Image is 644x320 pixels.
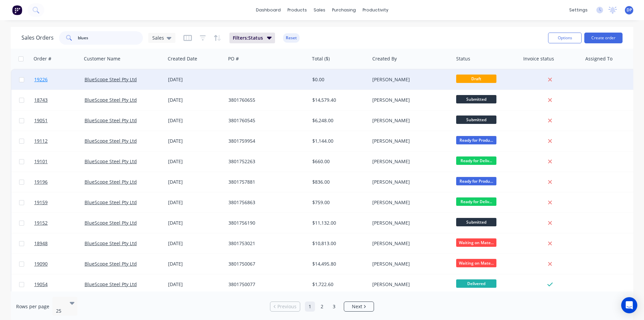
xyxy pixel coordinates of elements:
div: [DATE] [168,199,223,206]
button: Reset [283,33,300,43]
span: Delivered [456,279,496,288]
a: Page 2 [317,302,327,312]
span: Submitted [456,116,496,124]
div: $10,813.00 [312,240,365,247]
div: [DATE] [168,240,223,247]
div: Assigned To [585,55,612,62]
span: 19159 [34,199,48,206]
a: 19090 [34,254,85,274]
div: Created Date [168,55,197,62]
a: BlueScope Steel Pty Ltd [85,261,137,267]
span: 19054 [34,281,48,288]
div: Created By [372,55,397,62]
a: 19112 [34,131,85,151]
a: 19196 [34,172,85,192]
div: productivity [359,5,392,15]
span: Submitted [456,218,496,226]
button: Create order [584,33,623,43]
div: 3801750077 [228,281,303,288]
h1: Sales Orders [21,35,54,41]
a: 19051 [34,110,85,131]
div: Status [456,55,470,62]
div: 3801759954 [228,138,303,144]
a: 19101 [34,151,85,172]
div: $6,248.00 [312,117,365,124]
span: Ready for Deliv... [456,197,496,206]
button: Options [548,33,582,43]
a: 18948 [34,233,85,254]
a: 19152 [34,213,85,233]
a: 19226 [34,70,85,90]
div: $759.00 [312,199,365,206]
div: Open Intercom Messenger [621,297,637,313]
a: BlueScope Steel Pty Ltd [85,220,137,226]
a: BlueScope Steel Pty Ltd [85,158,137,165]
span: Rows per page [16,303,49,310]
div: Order # [34,55,51,62]
span: 19112 [34,138,48,144]
div: Total ($) [312,55,330,62]
div: 3801750067 [228,261,303,267]
div: purchasing [329,5,359,15]
a: dashboard [253,5,284,15]
a: BlueScope Steel Pty Ltd [85,179,137,185]
span: 19226 [34,76,48,83]
span: 19196 [34,179,48,185]
div: [DATE] [168,220,223,226]
div: 3801753021 [228,240,303,247]
ul: Pagination [267,302,377,312]
div: [PERSON_NAME] [372,76,447,83]
div: [DATE] [168,281,223,288]
span: 19051 [34,117,48,124]
span: Previous [277,303,297,310]
button: Filters:Status [229,33,275,43]
div: [DATE] [168,179,223,185]
a: BlueScope Steel Pty Ltd [85,138,137,144]
span: 19090 [34,261,48,267]
a: BlueScope Steel Pty Ltd [85,199,137,205]
input: Search... [78,31,143,45]
span: 19101 [34,158,48,165]
div: 3801756190 [228,220,303,226]
span: DP [627,7,632,13]
span: Draft [456,75,496,83]
div: Invoice status [523,55,554,62]
div: 3801760545 [228,117,303,124]
div: [PERSON_NAME] [372,261,447,267]
span: Ready for Produ... [456,136,496,144]
a: Page 3 [329,302,339,312]
div: 3801760655 [228,97,303,103]
a: 18743 [34,90,85,110]
div: $1,722.60 [312,281,365,288]
div: [PERSON_NAME] [372,97,447,103]
div: [PERSON_NAME] [372,138,447,144]
span: Ready for Deliv... [456,156,496,165]
a: Next page [344,303,374,310]
div: $0.00 [312,76,365,83]
div: [DATE] [168,261,223,267]
span: 18948 [34,240,48,247]
a: 19159 [34,192,85,213]
div: 3801752263 [228,158,303,165]
div: sales [310,5,329,15]
a: Page 1 is your current page [305,302,315,312]
div: [PERSON_NAME] [372,117,447,124]
span: 19152 [34,220,48,226]
div: 25 [56,308,64,314]
span: Filters: Status [233,35,263,41]
div: 3801757881 [228,179,303,185]
div: [DATE] [168,97,223,103]
a: BlueScope Steel Pty Ltd [85,97,137,103]
a: Previous page [270,303,300,310]
div: $11,132.00 [312,220,365,226]
div: Customer Name [84,55,120,62]
span: Waiting on Mate... [456,259,496,267]
span: Submitted [456,95,496,103]
div: [DATE] [168,138,223,144]
span: Ready for Produ... [456,177,496,185]
span: Next [352,303,362,310]
div: [DATE] [168,117,223,124]
div: [PERSON_NAME] [372,240,447,247]
div: [PERSON_NAME] [372,220,447,226]
img: Factory [12,5,22,15]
